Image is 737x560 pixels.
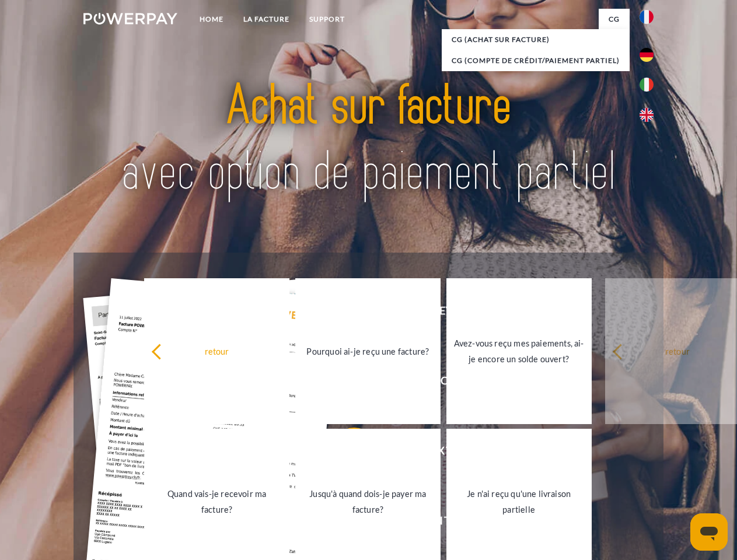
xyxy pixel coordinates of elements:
[190,9,233,30] a: Home
[640,48,654,62] img: de
[453,486,585,517] div: Je n'ai reçu qu'une livraison partielle
[83,13,177,24] img: logo-powerpay-white.svg
[640,108,654,122] img: en
[151,486,282,517] div: Quand vais-je recevoir ma facture?
[640,10,654,24] img: fr
[233,9,299,30] a: LA FACTURE
[442,29,630,50] a: CG (achat sur facture)
[299,9,355,30] a: Support
[446,278,592,424] a: Avez-vous reçu mes paiements, ai-je encore un solde ouvert?
[442,50,630,71] a: CG (Compte de crédit/paiement partiel)
[640,78,654,92] img: it
[302,486,434,517] div: Jusqu'à quand dois-je payer ma facture?
[453,335,585,367] div: Avez-vous reçu mes paiements, ai-je encore un solde ouvert?
[690,513,728,551] iframe: Bouton de lancement de la fenêtre de messagerie
[302,343,434,359] div: Pourquoi ai-je reçu une facture?
[111,56,626,223] img: title-powerpay_fr.svg
[599,9,630,30] a: CG
[151,343,282,359] div: retour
